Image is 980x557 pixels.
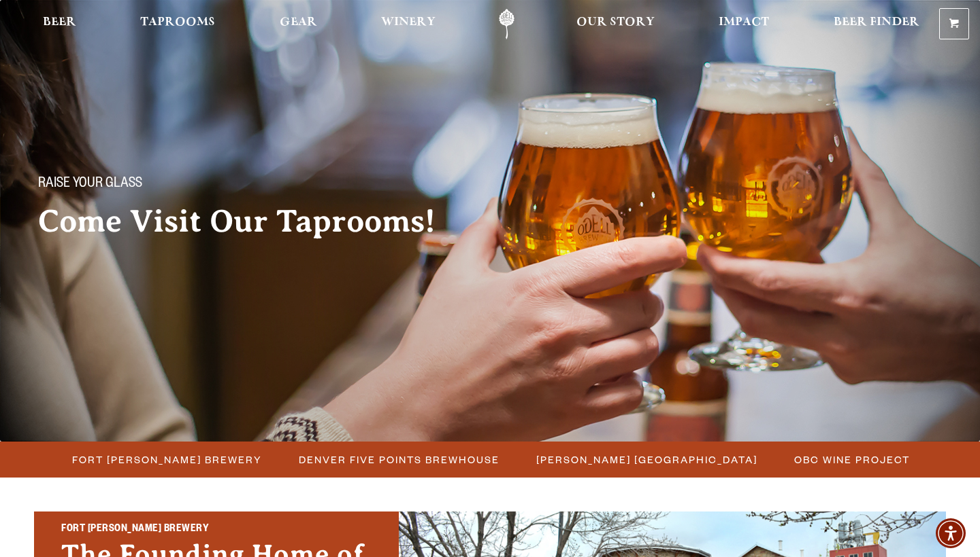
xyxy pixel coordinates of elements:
span: Beer Finder [834,17,919,28]
a: Impact [710,9,778,39]
span: Winery [381,17,436,28]
a: Taprooms [131,9,224,39]
a: Beer [34,9,85,39]
a: Odell Home [481,9,532,39]
a: Winery [372,9,444,39]
span: Gear [280,17,317,28]
div: Accessibility Menu [936,518,966,548]
h2: Come Visit Our Taprooms! [38,204,463,238]
a: Denver Five Points Brewhouse [291,450,506,469]
a: [PERSON_NAME] [GEOGRAPHIC_DATA] [528,450,764,469]
a: Our Story [568,9,664,39]
a: OBC Wine Project [786,450,917,469]
a: Gear [271,9,326,39]
span: Our Story [576,17,655,28]
a: Beer Finder [825,9,928,39]
span: OBC Wine Project [794,450,910,469]
h2: Fort [PERSON_NAME] Brewery [61,521,372,539]
span: [PERSON_NAME] [GEOGRAPHIC_DATA] [536,450,757,469]
span: Fort [PERSON_NAME] Brewery [72,450,262,469]
span: Taprooms [140,17,215,28]
span: Beer [43,17,76,28]
span: Denver Five Points Brewhouse [299,450,500,469]
span: Impact [719,17,769,28]
span: Raise your glass [38,176,142,194]
a: Fort [PERSON_NAME] Brewery [64,450,269,469]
